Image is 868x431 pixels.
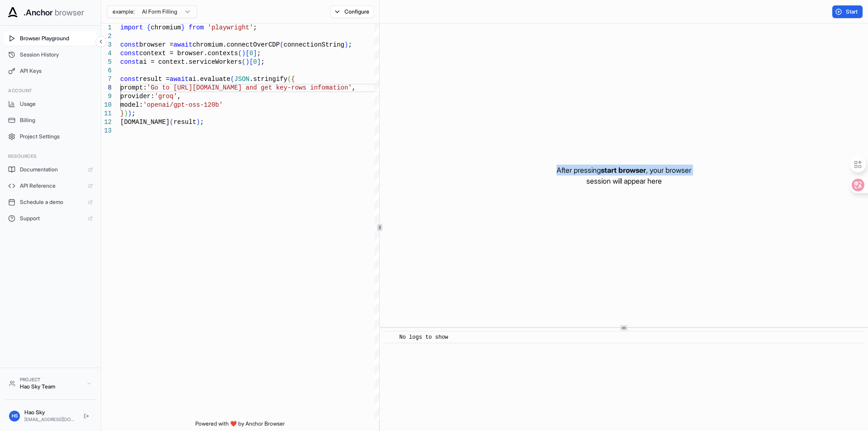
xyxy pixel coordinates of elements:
span: ) [242,50,245,57]
span: ai.evaluate [189,76,230,83]
span: 0 [250,50,253,57]
span: ] [257,58,260,66]
div: 11 [101,109,112,118]
span: await [174,41,193,48]
p: After pressing , your browser session will appear here [557,165,691,186]
button: Billing [4,113,97,128]
span: Powered with ❤️ by Anchor Browser [195,420,285,431]
div: 4 [101,49,112,58]
span: , [177,93,181,100]
span: const [120,58,139,66]
div: [EMAIL_ADDRESS][DOMAIN_NAME] [24,416,76,423]
span: const [120,76,139,83]
h3: Account [8,87,93,94]
button: Session History [4,47,97,62]
span: } [120,110,124,117]
span: ( [170,118,173,126]
span: from [189,24,204,31]
span: Billing [20,117,93,124]
span: ( [280,41,283,48]
button: Start [832,5,863,18]
span: { [291,76,295,83]
span: Project Settings [20,133,93,140]
span: ; [257,50,260,57]
span: chromium [151,24,181,31]
span: 'Go to [URL][DOMAIN_NAME] and get key-rows infomati [147,84,340,91]
div: 13 [101,127,112,135]
span: const [120,50,139,57]
span: Schedule a demo [20,199,84,206]
span: context = browser.contexts [139,50,238,57]
span: Documentation [20,166,84,173]
span: 'playwright' [208,24,253,31]
div: 6 [101,66,112,75]
span: .stringify [250,76,288,83]
span: , [352,84,356,91]
span: Usage [20,100,93,108]
div: 5 [101,58,112,66]
span: ; [261,58,264,66]
div: 2 [101,32,112,41]
div: 1 [101,24,112,32]
span: Browser Playground [20,35,93,42]
span: ] [253,50,257,57]
span: No logs to show [399,334,448,341]
span: ) [124,110,127,117]
span: chromium.connectOverCDP [193,41,280,48]
span: [DOMAIN_NAME] [120,118,170,126]
span: Session History [20,51,93,58]
div: 9 [101,92,112,101]
div: Project [20,376,82,383]
div: 12 [101,118,112,127]
span: ( [238,50,241,57]
span: await [170,76,189,83]
button: Usage [4,97,97,111]
button: Project Settings [4,129,97,144]
span: .Anchor [24,6,53,19]
span: ; [253,24,257,31]
a: Support [4,211,97,226]
span: ​ [388,333,392,342]
button: Collapse sidebar [95,36,106,47]
span: const [120,41,139,48]
span: example: [113,8,135,15]
div: Hao Sky [24,409,76,416]
span: ; [200,118,203,126]
div: 3 [101,41,112,49]
span: connectionString [283,41,344,48]
span: { [147,24,151,31]
span: API Keys [20,67,93,75]
span: ; [132,110,135,117]
span: prompt: [120,84,147,91]
span: ) [128,110,132,117]
span: browser [55,6,84,19]
img: Anchor Icon [5,5,20,20]
span: HS [12,412,18,419]
button: Configure [330,5,374,18]
button: Logout [81,411,92,422]
button: ProjectHao Sky Team [5,373,96,394]
span: Start [846,8,859,15]
a: Documentation [4,162,97,177]
span: ( [231,76,234,83]
span: } [181,24,184,31]
span: [ [250,58,253,66]
span: [ [245,50,249,57]
span: 0 [253,58,257,66]
span: on' [340,84,352,91]
div: Hao Sky Team [20,383,82,390]
span: import [120,24,143,31]
button: API Keys [4,64,97,78]
div: 7 [101,75,112,84]
span: ) [245,58,249,66]
span: start browser [601,166,646,175]
span: ai = context.serviceWorkers [139,58,242,66]
span: browser = [139,41,174,48]
span: result [174,118,196,126]
span: ( [288,76,291,83]
span: 'openai/gpt-oss-120b' [143,101,222,109]
span: JSON [234,76,250,83]
span: Support [20,215,84,222]
span: ; [348,41,352,48]
button: Browser Playground [4,31,97,46]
